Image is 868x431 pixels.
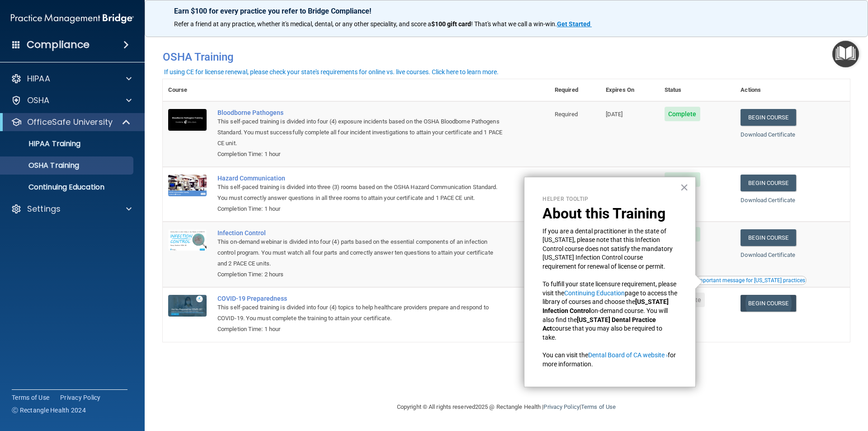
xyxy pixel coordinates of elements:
a: Privacy Policy [543,403,579,410]
span: ! That's what we call a win-win. [471,20,557,28]
div: COVID-19 Preparedness [217,295,504,302]
p: Settings [27,204,61,214]
div: Infection Control [217,229,504,237]
th: Course [163,79,212,101]
p: Earn $100 for every practice you refer to Bridge Compliance! [174,7,839,15]
button: Read this if you are a dental practitioner in the state of CA [695,276,807,285]
a: Terms of Use [12,393,49,402]
div: Completion Time: 1 hour [217,149,504,160]
h4: Compliance [27,38,90,51]
div: Copyright © All rights reserved 2025 @ Rectangle Health | | [341,393,671,422]
span: on-demand course. You will also find the [542,307,669,323]
a: Privacy Policy [60,393,101,402]
th: Expires On [600,79,659,101]
div: Bloodborne Pathogens [217,109,504,116]
button: Open Resource Center [832,41,859,67]
img: PMB logo [11,9,134,28]
a: Begin Course [741,295,796,312]
div: Completion Time: 1 hour [217,204,504,214]
p: OfficeSafe University [27,117,113,128]
div: Completion Time: 1 hour [217,324,504,335]
span: Refer a friend at any practice, whether it's medical, dental, or any other speciality, and score a [174,20,431,28]
th: Actions [735,79,850,101]
div: Hazard Communication [217,175,504,182]
th: Status [659,79,736,101]
span: Required [555,111,578,118]
a: Continuing Education [564,289,625,297]
h4: OSHA Training [163,51,850,63]
button: Close [680,180,689,194]
span: course that you may also be required to take. [542,325,664,341]
div: Completion Time: 2 hours [217,269,504,280]
div: This self-paced training is divided into four (4) topics to help healthcare providers prepare and... [217,302,504,324]
p: OSHA [27,95,50,106]
a: Download Certificate [741,251,795,258]
span: Complete [665,172,700,187]
p: Helper Tooltip [542,195,677,203]
a: Dental Board of CA website › [588,351,668,359]
span: [DATE] [606,111,623,118]
a: Terms of Use [581,403,616,410]
a: Download Certificate [741,197,795,204]
div: This self-paced training is divided into three (3) rooms based on the OSHA Hazard Communication S... [217,182,504,204]
div: If using CE for license renewal, please check your state's requirements for online vs. live cours... [164,69,499,75]
span: Complete [665,107,700,121]
p: Continuing Education [6,183,129,192]
p: HIPAA [27,73,50,84]
strong: Get Started [557,20,590,28]
a: Download Certificate [741,131,795,138]
div: This self-paced training is divided into four (4) exposure incidents based on the OSHA Bloodborne... [217,116,504,149]
span: To fulfill your state licensure requirement, please visit the [542,280,678,297]
th: Required [549,79,600,101]
p: OSHA Training [6,161,79,170]
span: Ⓒ Rectangle Health 2024 [12,406,86,415]
p: If you are a dental practitioner in the state of [US_STATE], please note that this Infection Cont... [542,227,677,271]
strong: [US_STATE] Dental Practice Act [542,316,657,332]
strong: $100 gift card [431,20,471,28]
a: Begin Course [741,109,796,126]
p: About this Training [542,205,677,222]
div: This on-demand webinar is divided into four (4) parts based on the essential components of an inf... [217,237,504,269]
p: HIPAA Training [6,139,80,148]
span: You can visit the [542,351,588,359]
a: Begin Course [741,175,796,191]
div: Important message for [US_STATE] practices [697,278,805,283]
span: for more information. [542,351,677,368]
a: Begin Course [741,229,796,246]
